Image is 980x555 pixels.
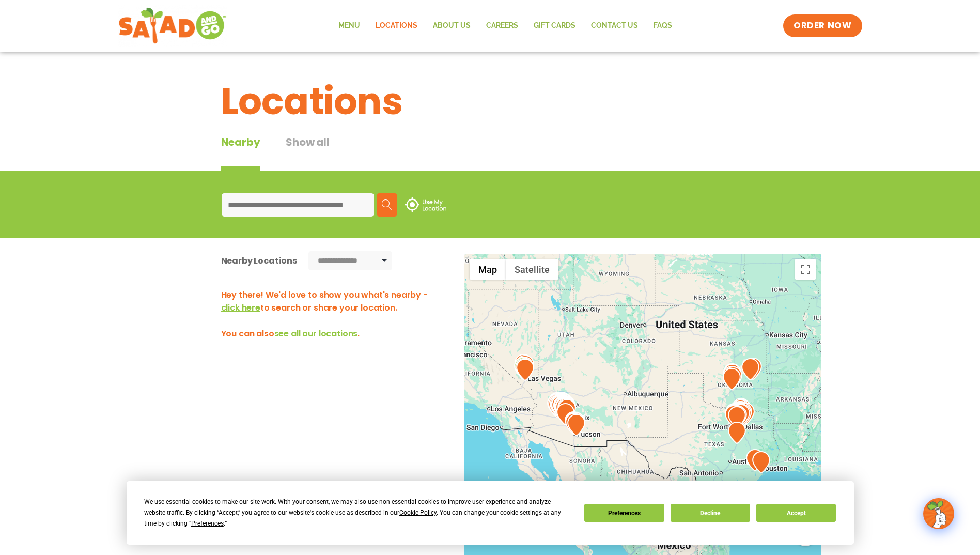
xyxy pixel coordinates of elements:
span: Cookie Policy [399,509,437,516]
a: Contact Us [583,14,646,38]
div: Nearby Locations [221,254,297,267]
a: Careers [478,14,526,38]
button: Show all [286,134,329,171]
div: Tabbed content [221,134,355,171]
button: Accept [756,504,836,522]
span: see all our locations [274,328,358,340]
button: Preferences [584,504,664,522]
a: GIFT CARDS [526,14,583,38]
button: Show satellite imagery [506,259,558,280]
span: Preferences [191,520,224,527]
nav: Menu [331,14,680,38]
img: wpChatIcon [924,499,953,528]
button: Decline [671,504,750,522]
img: new-SAG-logo-768×292 [118,5,227,47]
span: click here [221,302,260,314]
span: ORDER NOW [794,20,851,32]
div: Cookie Consent Prompt [127,481,854,545]
h1: Locations [221,73,759,129]
button: Toggle fullscreen view [795,259,816,280]
div: Nearby [221,134,260,171]
button: Show street map [470,259,506,280]
div: We use essential cookies to make our site work. With your consent, we may also use non-essential ... [144,497,572,529]
a: Menu [331,14,368,38]
img: use-location.svg [405,197,446,212]
a: FAQs [646,14,680,38]
h3: Hey there! We'd love to show you what's nearby - to search or share your location. You can also . [221,288,443,340]
a: Locations [368,14,425,38]
a: About Us [425,14,478,38]
img: search.svg [382,199,392,210]
a: ORDER NOW [783,14,862,37]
